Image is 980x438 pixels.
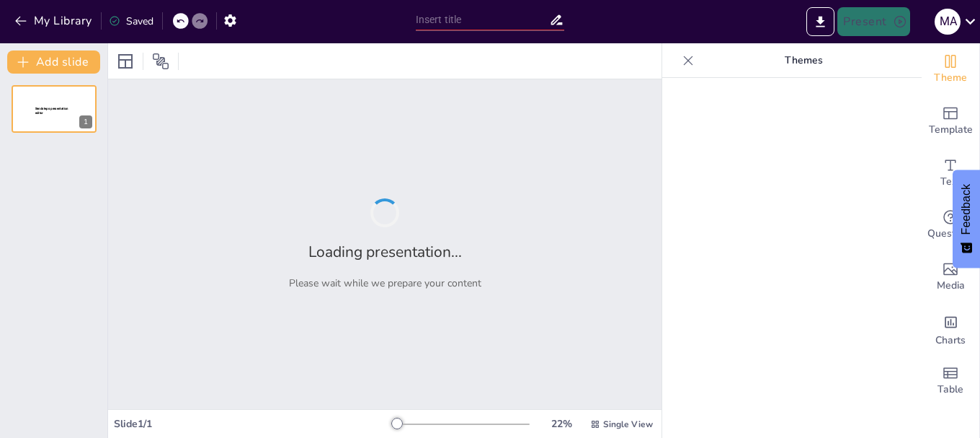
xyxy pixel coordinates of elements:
[922,355,979,407] div: Add a table
[114,50,137,73] div: Layout
[922,147,979,199] div: Add text boxes
[603,419,653,430] span: Single View
[937,278,965,294] span: Media
[929,122,973,138] span: Template
[935,333,966,349] span: Charts
[922,199,979,251] div: Get real-time input from your audience
[940,174,961,190] span: Text
[922,303,979,355] div: Add charts and graphs
[927,226,974,242] span: Questions
[12,85,97,133] div: 1
[922,43,979,95] div: Change the overall theme
[960,184,973,235] span: Feedback
[11,9,98,32] button: My Library
[837,7,909,36] button: Present
[7,51,100,74] button: Add slide
[935,7,961,36] button: M A
[109,14,153,28] div: Saved
[152,53,169,70] span: Position
[922,95,979,147] div: Add ready made slides
[79,115,92,128] div: 1
[544,417,579,431] div: 22 %
[289,276,481,290] p: Please wait while we prepare your content
[922,251,979,303] div: Add images, graphics, shapes or video
[935,9,961,35] div: M A
[934,70,967,86] span: Theme
[308,242,462,262] h2: Loading presentation...
[937,382,963,398] span: Table
[953,170,980,268] button: Feedback - Show survey
[114,417,391,431] div: Slide 1 / 1
[35,107,68,115] span: Sendsteps presentation editor
[806,7,834,36] button: Export to PowerPoint
[700,43,907,78] p: Themes
[416,9,550,30] input: Insert title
